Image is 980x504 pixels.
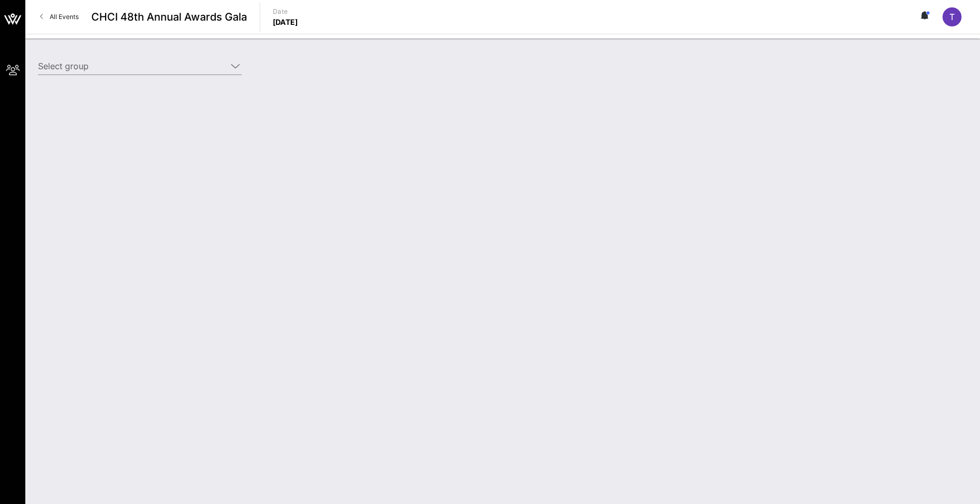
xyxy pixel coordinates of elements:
[273,17,298,27] p: [DATE]
[949,12,955,22] span: T
[943,7,962,26] div: T
[34,8,85,25] a: All Events
[273,6,298,17] p: Date
[50,13,79,21] span: All Events
[91,9,247,25] span: CHCI 48th Annual Awards Gala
